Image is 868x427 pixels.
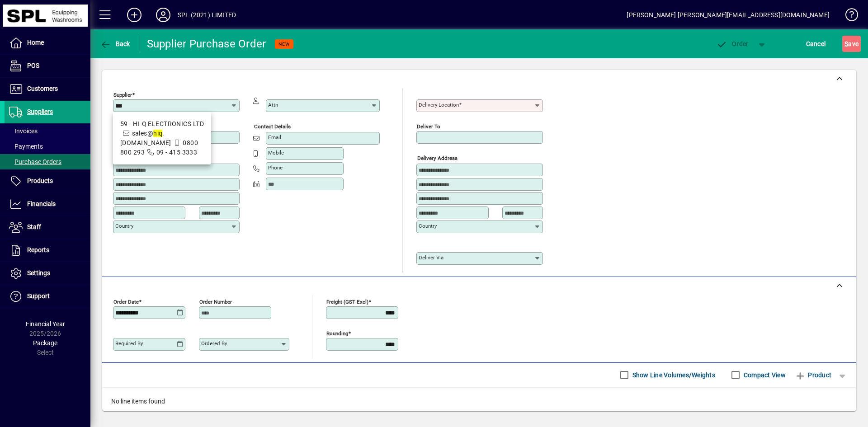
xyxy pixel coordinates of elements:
span: Payments [9,143,43,150]
mat-label: Attn [268,102,278,108]
mat-label: Deliver To [417,123,440,130]
label: Show Line Volumes/Weights [631,371,715,380]
a: Invoices [5,123,90,139]
span: Order [717,40,749,47]
span: Package [33,339,57,347]
a: Reports [5,239,90,262]
mat-label: Freight (GST excl) [326,298,368,305]
mat-label: Ordered by [201,340,227,347]
button: Profile [149,7,178,23]
div: Supplier Purchase Order [147,37,266,51]
span: NEW [278,41,290,47]
mat-option: 59 - HI-Q ELECTRONICS LTD [113,116,211,161]
span: POS [27,62,39,69]
label: Compact View [742,371,786,380]
span: Staff [27,223,41,230]
a: Financials [5,193,90,216]
mat-label: Country [419,223,437,229]
mat-label: Delivery Location [419,102,459,108]
span: Invoices [9,127,38,135]
span: Reports [27,246,49,253]
button: Add [120,7,149,23]
a: Payments [5,139,90,154]
span: 09 - 415 3333 [156,149,198,156]
mat-label: Email [268,134,281,141]
mat-label: Deliver via [419,254,443,261]
mat-label: Supplier [113,92,132,98]
span: Suppliers [27,108,53,115]
a: Settings [5,262,90,285]
mat-label: Phone [268,164,283,171]
a: Customers [5,78,90,100]
span: S [844,40,848,47]
a: Products [5,170,90,192]
a: Home [5,32,90,54]
a: Support [5,285,90,308]
div: 59 - HI-Q ELECTRONICS LTD [120,119,204,129]
span: Back [100,40,130,47]
span: Financials [27,200,56,207]
mat-label: Required by [115,340,143,347]
span: Settings [27,269,50,277]
a: Knowledge Base [839,2,857,31]
a: Staff [5,216,90,239]
span: Products [27,177,53,184]
span: Financial Year [26,320,65,328]
mat-label: Country [115,223,133,229]
div: [PERSON_NAME] [PERSON_NAME][EMAIL_ADDRESS][DOMAIN_NAME] [627,8,830,22]
app-page-header-button: Back [90,36,140,52]
span: Cancel [806,37,826,51]
div: No line items found [102,388,856,415]
a: Purchase Orders [5,154,90,169]
mat-label: Order number [199,298,232,305]
div: SPL (2021) LIMITED [178,8,236,22]
button: Save [842,36,861,52]
span: Purchase Orders [9,158,61,165]
mat-label: Rounding [326,330,348,336]
mat-label: Order date [113,298,139,305]
span: sales@ .[DOMAIN_NAME] [120,130,171,146]
mat-label: Mobile [268,150,284,156]
button: Order [712,36,753,52]
span: Home [27,39,44,46]
em: hiq [153,130,162,137]
button: Cancel [804,36,828,52]
span: Support [27,292,50,300]
button: Back [98,36,132,52]
a: POS [5,55,90,77]
span: Customers [27,85,58,92]
span: ave [844,37,859,51]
